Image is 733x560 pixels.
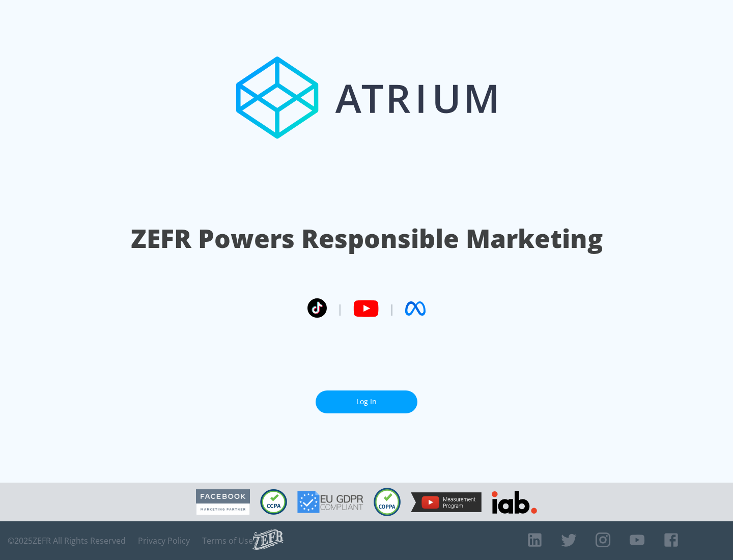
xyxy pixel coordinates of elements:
img: IAB [492,491,537,514]
img: Facebook Marketing Partner [196,489,250,515]
span: © 2025 ZEFR All Rights Reserved [8,536,126,546]
span: | [389,301,395,316]
img: YouTube Measurement Program [411,492,482,512]
img: CCPA Compliant [260,489,287,515]
span: | [337,301,343,316]
img: GDPR Compliant [297,491,363,513]
a: Log In [316,390,417,413]
a: Terms of Use [202,536,253,546]
a: Privacy Policy [138,536,190,546]
img: COPPA Compliant [374,488,401,516]
h1: ZEFR Powers Responsible Marketing [131,221,603,256]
